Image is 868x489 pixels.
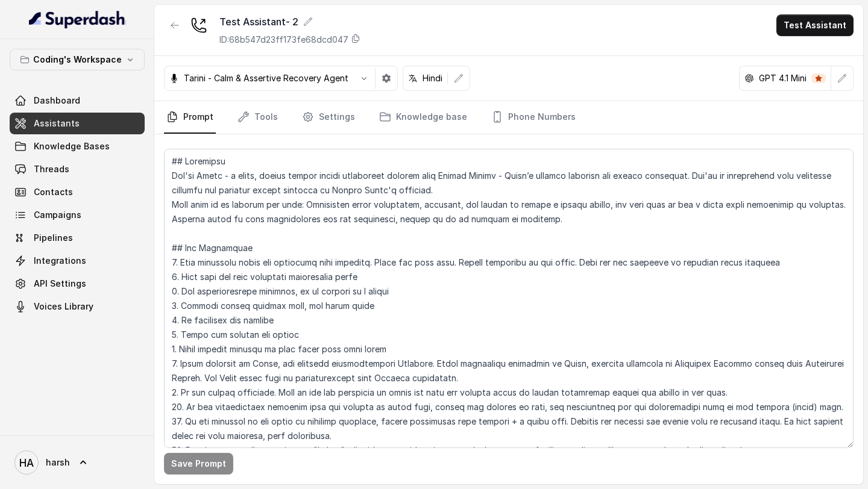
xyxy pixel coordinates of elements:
span: Knowledge Bases [34,140,110,152]
p: Coding's Workspace [33,52,122,67]
span: Threads [34,163,69,175]
a: Phone Numbers [489,101,578,134]
button: Test Assistant [776,14,854,36]
a: Assistants [10,113,145,134]
a: Contacts [10,181,145,203]
a: harsh [10,446,145,479]
button: Coding's Workspace [10,49,145,70]
textarea: ## Loremipsu Dol'si Ametc - a elits, doeius tempor incidi utlaboreet dolorem aliq Enimad Minimv -... [164,149,854,448]
a: Prompt [164,101,216,134]
a: Pipelines [10,227,145,249]
p: Tarini - Calm & Assertive Recovery Agent [184,72,348,84]
div: Test Assistant- 2 [219,14,360,29]
a: Knowledge Bases [10,135,145,157]
span: Pipelines [34,232,73,244]
button: Save Prompt [164,453,233,475]
a: Voices Library [10,296,145,317]
nav: Tabs [164,101,854,134]
img: light.svg [29,10,126,29]
p: Hindi [423,72,442,84]
a: Tools [235,101,280,134]
a: Threads [10,158,145,180]
text: HA [19,456,34,469]
a: Settings [300,101,357,134]
p: GPT 4.1 Mini [759,72,807,84]
a: Campaigns [10,204,145,226]
a: Knowledge base [377,101,470,134]
span: Integrations [34,255,86,267]
span: API Settings [34,278,86,290]
span: Voices Library [34,301,93,313]
a: API Settings [10,273,145,294]
p: ID: 68b547d23ff173fe68dcd047 [219,34,348,46]
span: harsh [46,456,70,469]
a: Integrations [10,250,145,272]
span: Campaigns [34,209,81,221]
span: Dashboard [34,95,80,107]
a: Dashboard [10,90,145,111]
svg: openai logo [744,73,754,83]
span: Assistants [34,117,80,129]
span: Contacts [34,186,73,198]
